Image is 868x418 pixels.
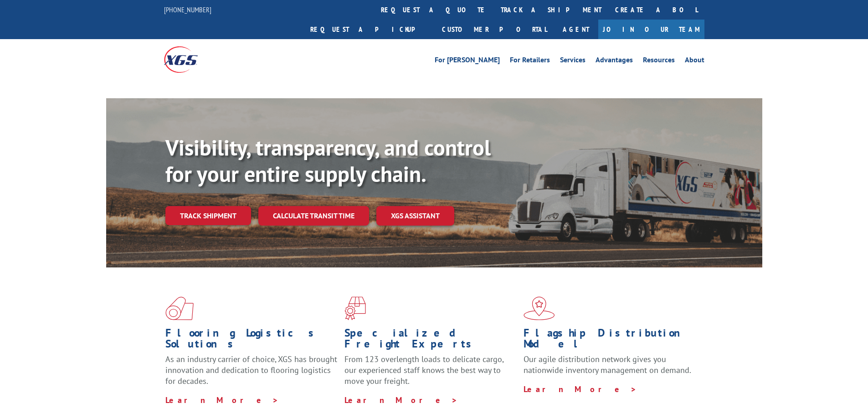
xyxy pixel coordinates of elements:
[376,206,454,226] a: XGS ASSISTANT
[524,384,637,394] a: Learn More >
[435,20,554,39] a: Customer Portal
[510,56,550,66] a: For Retailers
[165,354,337,386] span: As an industry carrier of choice, XGS has brought innovation and dedication to flooring logistics...
[560,56,586,66] a: Services
[165,297,194,320] img: xgs-icon-total-supply-chain-intelligence-red
[344,327,517,354] h1: Specialized Freight Experts
[165,327,338,354] h1: Flooring Logistics Solutions
[164,5,211,14] a: [PHONE_NUMBER]
[524,327,696,354] h1: Flagship Distribution Model
[554,20,598,39] a: Agent
[165,133,491,188] b: Visibility, transparency, and control for your entire supply chain.
[165,206,251,225] a: Track shipment
[685,56,704,66] a: About
[435,56,500,66] a: For [PERSON_NAME]
[598,20,704,39] a: Join Our Team
[303,20,435,39] a: Request a pickup
[643,56,675,66] a: Resources
[344,297,366,320] img: xgs-icon-focused-on-flooring-red
[596,56,633,66] a: Advantages
[344,395,458,405] a: Learn More >
[165,395,279,405] a: Learn More >
[524,354,691,375] span: Our agile distribution network gives you nationwide inventory management on demand.
[524,297,555,320] img: xgs-icon-flagship-distribution-model-red
[258,206,369,226] a: Calculate transit time
[344,354,517,394] p: From 123 overlength loads to delicate cargo, our experienced staff knows the best way to move you...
